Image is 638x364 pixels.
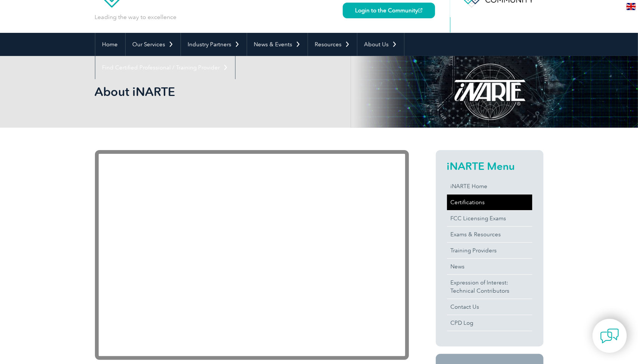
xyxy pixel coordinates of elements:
a: FCC Licensing Exams [447,211,532,226]
a: Our Services [126,33,181,56]
a: Industry Partners [181,33,247,56]
a: Resources [308,33,357,56]
a: Certifications [447,195,532,210]
a: Home [95,33,125,56]
a: About Us [357,33,404,56]
a: Exams & Resources [447,227,532,242]
a: News & Events [247,33,308,56]
a: Expression of Interest:Technical Contributors [447,275,532,299]
p: Leading the way to excellence [95,13,177,21]
a: CPD Log [447,315,532,331]
iframe: YouTube video player [95,150,409,360]
a: Login to the Community [343,3,435,18]
img: open_square.png [418,8,422,12]
img: en [626,3,636,10]
a: Contact Us [447,299,532,315]
img: contact-chat.png [600,327,619,345]
a: iNARTE Home [447,178,532,194]
a: News [447,259,532,274]
a: Find Certified Professional / Training Provider [95,56,235,79]
h2: About iNARTE [95,86,409,98]
a: Training Providers [447,243,532,258]
h2: iNARTE Menu [447,160,532,172]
